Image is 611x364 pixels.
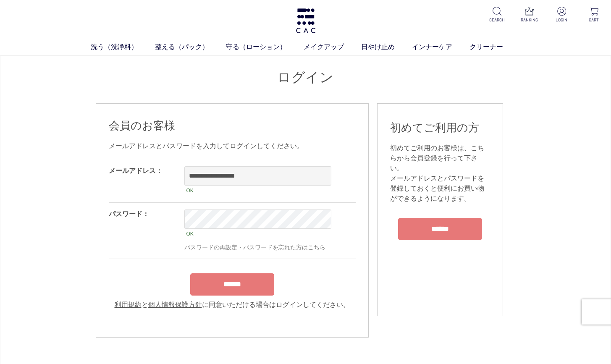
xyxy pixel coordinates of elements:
[109,141,356,151] div: メールアドレスとパスワードを入力してログインしてください。
[361,42,412,52] a: 日やけ止め
[519,17,540,23] p: RANKING
[304,42,361,52] a: メイクアップ
[390,143,490,204] div: 初めてご利用のお客様は、こちらから会員登録を行って下さい。 メールアドレスとパスワードを登録しておくと便利にお買い物ができるようになります。
[469,42,520,52] a: クリーナー
[109,167,163,174] label: メールアドレス：
[551,7,572,23] a: LOGIN
[96,68,516,86] h1: ログイン
[184,244,325,251] a: パスワードの再設定・パスワードを忘れた方はこちら
[412,42,469,52] a: インナーケア
[115,301,142,308] a: 利用規約
[155,42,226,52] a: 整える（パック）
[551,17,572,23] p: LOGIN
[184,186,331,196] div: OK
[91,42,155,52] a: 洗う（洗浄料）
[390,121,479,134] span: 初めてご利用の方
[584,17,604,23] p: CART
[487,17,507,23] p: SEARCH
[109,300,356,310] div: と に同意いただける場合はログインしてください。
[226,42,304,52] a: 守る（ローション）
[184,229,331,239] div: OK
[487,7,507,23] a: SEARCH
[109,210,149,217] label: パスワード：
[519,7,540,23] a: RANKING
[584,7,604,23] a: CART
[295,8,317,33] img: logo
[148,301,202,308] a: 個人情報保護方針
[109,119,175,132] span: 会員のお客様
